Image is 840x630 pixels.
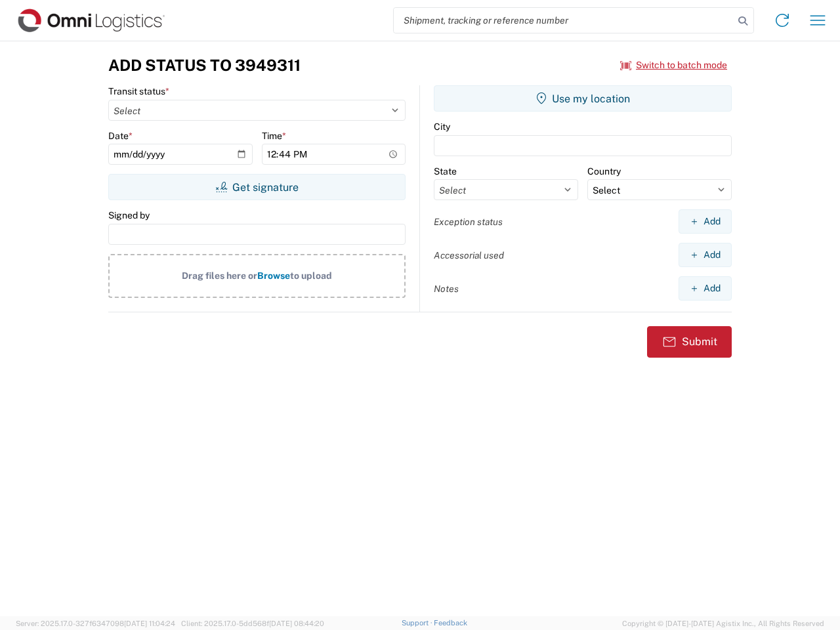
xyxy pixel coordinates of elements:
[679,209,732,234] button: Add
[181,619,324,627] span: Client: 2025.17.0-5dd568f
[290,270,332,281] span: to upload
[434,121,450,133] label: City
[269,619,324,627] span: [DATE] 08:44:20
[434,85,732,112] button: Use my location
[108,209,150,221] label: Signed by
[16,619,175,627] span: Server: 2025.17.0-327f6347098
[679,276,732,301] button: Add
[434,216,503,228] label: Exception status
[108,130,133,142] label: Date
[620,54,727,76] button: Switch to batch mode
[394,8,734,33] input: Shipment, tracking or reference number
[434,619,467,627] a: Feedback
[402,619,434,627] a: Support
[434,283,459,295] label: Notes
[108,56,301,75] h3: Add Status to 3949311
[647,326,732,358] button: Submit
[679,243,732,267] button: Add
[434,165,457,177] label: State
[182,270,257,281] span: Drag files here or
[108,174,406,200] button: Get signature
[257,270,290,281] span: Browse
[434,249,504,261] label: Accessorial used
[124,619,175,627] span: [DATE] 11:04:24
[587,165,621,177] label: Country
[622,618,824,629] span: Copyright © [DATE]-[DATE] Agistix Inc., All Rights Reserved
[108,85,169,97] label: Transit status
[262,130,286,142] label: Time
